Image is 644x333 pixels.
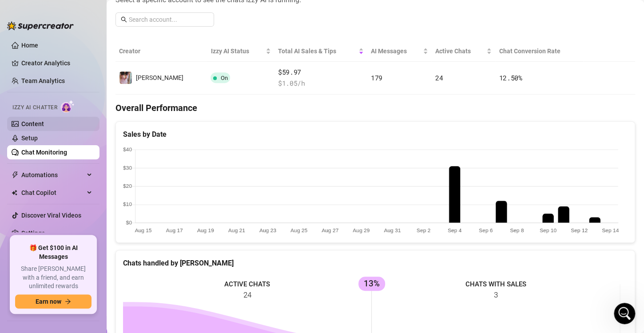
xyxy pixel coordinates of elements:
div: Just to confirm — every time you try to add bump messages (whether from templates, mass message i... [14,68,139,112]
th: Chat Conversion Rate [495,41,583,62]
div: Somehow all the bump messages have magically reappeared...but [PERSON_NAME] went an 8 hr stretch ... [32,163,171,243]
div: Giselle says… [7,63,171,151]
a: Setup [21,135,38,142]
span: arrow-right [65,298,71,305]
span: $59.97 [278,67,364,78]
div: Close [156,4,172,20]
iframe: Intercom live chat [614,303,635,324]
div: I have tried adding from the templates and adding it by adding a new message. [39,24,163,51]
a: Creator Analytics [21,56,92,70]
textarea: Message… [8,246,170,262]
img: logo-BBDzfeDw.svg [7,21,74,30]
button: go back [6,4,23,20]
button: Emoji picker [14,265,21,272]
div: E says… [7,244,171,317]
a: Settings [21,230,45,237]
img: AI Chatter [61,100,75,113]
span: Izzy AI Status [211,46,263,56]
span: Chat Copilot [21,186,84,200]
th: Izzy AI Status [207,41,274,62]
span: Izzy AI Chatter [12,103,57,112]
th: Active Chats [432,41,496,62]
span: 24 [435,73,443,82]
span: Automations [21,168,84,182]
th: AI Messages [367,41,432,62]
span: [PERSON_NAME] [136,74,183,81]
img: Chat Copilot [12,190,17,196]
div: Just to confirm — every time you try to add bump messages (whether from templates, mass message i... [7,63,146,135]
p: Active 12h ago [43,11,86,20]
span: 179 [371,73,382,82]
a: Discover Viral Videos [21,212,81,219]
div: E says… [7,19,171,63]
div: Chats handled by [PERSON_NAME] [123,258,628,269]
span: 🎁 Get $100 in AI Messages [15,244,91,261]
span: thunderbolt [12,171,19,178]
th: Total AI Sales & Tips [274,41,367,62]
button: Send a message… [152,262,167,276]
img: Profile image for Giselle [25,5,40,19]
div: Somehow all the bump messages have magically reappeared...but [PERSON_NAME] went an 8 hr stretch ... [39,168,163,238]
h4: Overall Performance [115,102,635,114]
a: Home [21,42,38,49]
span: Total AI Sales & Tips [278,46,357,56]
button: Gif picker [28,265,35,272]
span: search [121,16,127,23]
span: On [220,75,227,81]
span: 12.50 % [499,73,522,82]
span: $ 1.05 /h [278,78,364,89]
th: Creator [115,41,207,62]
button: Home [139,4,156,20]
button: Earn nowarrow-right [15,294,91,309]
span: Earn now [36,298,61,305]
button: Start recording [56,265,64,272]
span: Active Chats [435,46,485,56]
button: Upload attachment [42,265,49,272]
div: Sales by Date [123,129,628,140]
a: Team Analytics [21,77,65,84]
div: Giselle • 12h ago [14,136,61,142]
div: E says… [7,163,171,244]
span: Share [PERSON_NAME] with a friend, and earn unlimited rewards [15,265,91,291]
div: [DATE] [7,151,171,163]
h1: Giselle [43,4,67,11]
input: Search account... [129,15,209,24]
img: Misty [119,71,132,84]
a: Content [21,120,44,127]
div: I have tried adding from the templates and adding it by adding a new message. [32,19,171,56]
a: Chat Monitoring [21,149,67,156]
div: I signed out and signed back into my OF account and reconnected it but still she is not sending o... [32,244,171,307]
div: Want to make sure I’m fully understanding before we dig in. [14,112,139,129]
span: AI Messages [371,46,421,56]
